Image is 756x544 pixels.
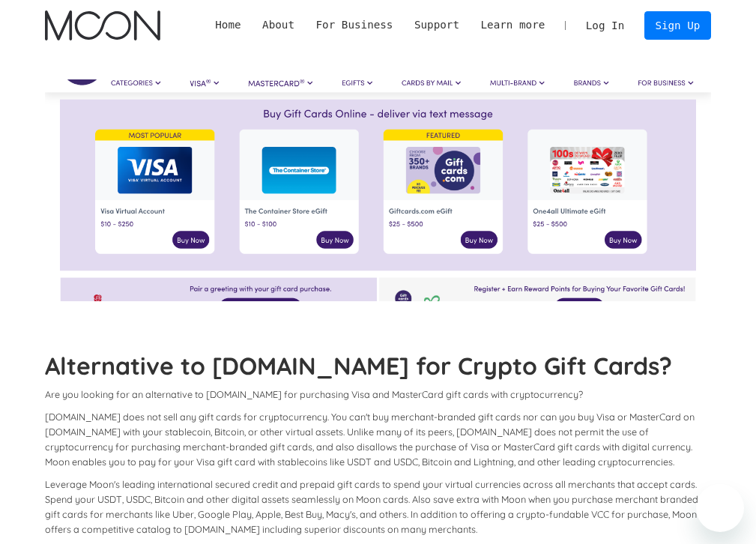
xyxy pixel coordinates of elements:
[696,484,744,532] iframe: Button to launch messaging window
[45,477,710,537] p: Leverage Moon's leading international secured credit and prepaid gift cards to spend your virtual...
[644,11,711,40] a: Sign Up
[316,17,393,33] div: For Business
[575,11,635,39] a: Log In
[404,17,471,33] div: Support
[414,17,459,33] div: Support
[205,17,252,33] a: Home
[45,10,160,40] img: Moon Logo
[45,10,160,40] a: home
[45,409,710,469] p: [DOMAIN_NAME] does not sell any gift cards for cryptocurrency. You can't buy merchant-branded gif...
[262,17,294,33] div: About
[45,387,710,402] p: Are you looking for an alternative to [DOMAIN_NAME] for purchasing Visa and MasterCard gift cards...
[470,17,555,33] div: Learn more
[481,17,545,33] div: Learn more
[45,352,710,379] h2: Alternative to [DOMAIN_NAME] for Crypto Gift Cards?
[305,17,403,33] div: For Business
[252,17,305,33] div: About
